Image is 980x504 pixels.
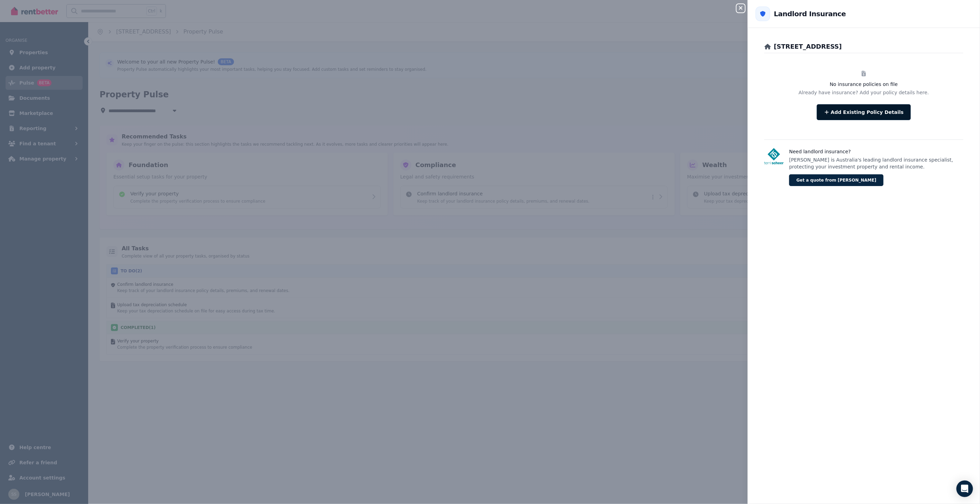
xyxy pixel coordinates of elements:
h2: [STREET_ADDRESS] [774,42,842,51]
div: Open Intercom Messenger [956,481,973,497]
p: Already have insurance? Add your policy details here. [764,89,963,96]
h3: Need landlord insurance? [789,148,963,155]
button: Get a quote from [PERSON_NAME] [789,174,884,186]
h2: Landlord Insurance [774,9,846,19]
button: Add Existing Policy Details [817,104,911,120]
img: Terri Scheer [764,148,784,165]
p: [PERSON_NAME] is Australia's leading landlord insurance specialist, protecting your investment pr... [789,156,963,170]
h3: No insurance policies on file [764,81,963,88]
